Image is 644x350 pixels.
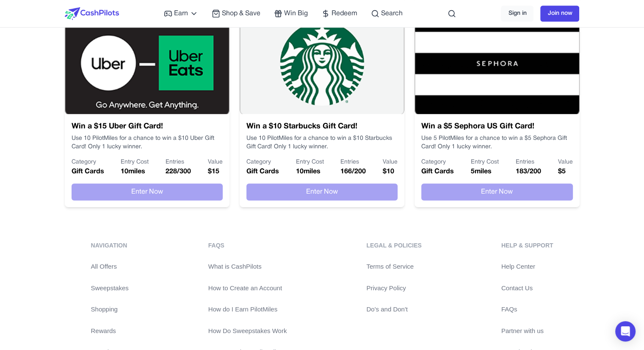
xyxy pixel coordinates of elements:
[72,134,223,151] p: Use 10 PilotMiles for a chance to win a $10 Uber Gift Card! Only 1 lucky winner.
[121,167,149,177] p: 10 miles
[501,6,533,22] a: Sign in
[91,305,129,314] a: Shopping
[91,283,129,293] a: Sweepstakes
[421,167,454,177] p: Gift Cards
[381,8,403,19] span: Search
[516,167,541,177] p: 183 / 200
[208,283,287,293] a: How to Create an Account
[166,167,191,177] p: 228 / 300
[558,158,573,167] p: Value
[72,183,223,200] button: Enter Now
[246,167,279,177] p: Gift Cards
[516,158,541,167] p: Entries
[421,121,572,133] h3: Win a $5 Sephora US Gift Card!
[501,326,553,336] a: Partner with us
[501,241,553,250] div: Help & Support
[421,158,454,167] p: Category
[164,8,198,19] a: Earn
[121,158,149,167] p: Entry Cost
[91,241,129,250] div: navigation
[208,158,223,167] p: Value
[366,241,421,250] div: Legal & Policies
[471,158,499,167] p: Entry Cost
[222,8,260,19] span: Shop & Save
[212,8,260,19] a: Shop & Save
[471,167,499,177] p: 5 miles
[332,8,357,19] span: Redeem
[371,8,403,19] a: Search
[284,8,308,19] span: Win Big
[540,6,579,22] a: Join now
[208,262,287,272] a: What is CashPilots
[91,262,129,272] a: All Offers
[72,167,104,177] p: Gift Cards
[415,12,579,114] img: Win a $5 Sephora US Gift Card!
[615,321,636,342] div: Open Intercom Messenger
[366,283,421,293] a: Privacy Policy
[65,7,119,20] img: CashPilots Logo
[501,262,553,272] a: Help Center
[246,134,398,151] p: Use 10 PilotMiles for a chance to win a $10 Starbucks Gift Card! Only 1 lucky winner.
[72,121,223,133] h3: Win a $15 Uber Gift Card!
[166,158,191,167] p: Entries
[246,158,279,167] p: Category
[246,183,398,200] button: Enter Now
[340,167,366,177] p: 166 / 200
[296,167,324,177] p: 10 miles
[366,305,421,314] a: Do's and Don't
[91,326,129,336] a: Rewards
[383,158,398,167] p: Value
[246,121,398,133] h3: Win a $10 Starbucks Gift Card!
[208,326,287,336] a: How Do Sweepstakes Work
[558,167,573,177] p: $ 5
[340,158,366,167] p: Entries
[421,183,572,200] button: Enter Now
[72,158,104,167] p: Category
[296,158,324,167] p: Entry Cost
[65,12,229,114] img: Win a $15 Uber Gift Card!
[421,134,572,151] p: Use 5 PilotMiles for a chance to win a $5 Sephora Gift Card! Only 1 lucky winner.
[383,167,398,177] p: $ 10
[208,241,287,250] div: FAQs
[501,305,553,314] a: FAQs
[366,262,421,272] a: Terms of Service
[208,167,223,177] p: $ 15
[274,8,308,19] a: Win Big
[174,8,188,19] span: Earn
[208,305,287,314] a: How do I Earn PilotMiles
[321,8,357,19] a: Redeem
[501,283,553,293] a: Contact Us
[240,12,404,114] img: Win a $10 Starbucks Gift Card!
